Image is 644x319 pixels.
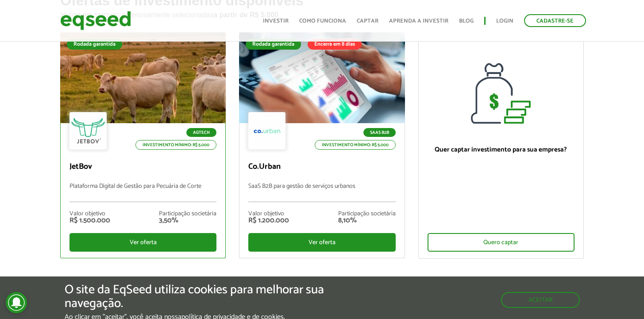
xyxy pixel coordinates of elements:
a: Rodada garantida Agtech Investimento mínimo: R$ 5.000 JetBov Plataforma Digital de Gestão para Pe... [60,32,226,258]
div: 3,50% [159,217,216,224]
p: Quer captar investimento para sua empresa? [428,146,575,154]
h5: O site da EqSeed utiliza cookies para melhorar sua navegação. [65,283,374,311]
div: Participação societária [159,211,216,217]
div: Valor objetivo [248,211,289,217]
p: JetBov [69,162,216,172]
button: Aceitar [501,292,580,308]
p: SaaS B2B [363,128,396,137]
p: Investimento mínimo: R$ 5.000 [315,140,396,150]
p: Co.Urban [248,162,395,172]
a: Como funciona [299,18,346,24]
a: Login [496,18,513,24]
a: Captar [357,18,378,24]
div: 8,10% [338,217,396,224]
a: Aprenda a investir [389,18,448,24]
p: SaaS B2B para gestão de serviços urbanos [248,183,395,202]
div: Quero captar [428,233,575,252]
p: Investimento mínimo: R$ 5.000 [135,140,216,150]
a: Investir [263,18,289,24]
a: Cadastre-se [524,14,586,27]
a: Blog [459,18,474,24]
div: R$ 1.200.000 [248,217,289,224]
p: Plataforma Digital de Gestão para Pecuária de Corte [69,183,216,202]
p: Agtech [186,128,216,137]
div: Rodada garantida [67,39,122,50]
div: Ver oferta [248,233,395,252]
div: Rodada garantida [246,39,301,50]
img: EqSeed [60,9,131,32]
div: R$ 1.500.000 [69,217,110,224]
div: Ver oferta [69,233,216,252]
div: Valor objetivo [69,211,110,217]
a: Rodada garantida Encerra em 8 dias SaaS B2B Investimento mínimo: R$ 5.000 Co.Urban SaaS B2B para ... [239,32,405,258]
a: Quer captar investimento para sua empresa? Quero captar [418,32,584,259]
div: Participação societária [338,211,396,217]
div: Encerra em 8 dias [308,39,362,50]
